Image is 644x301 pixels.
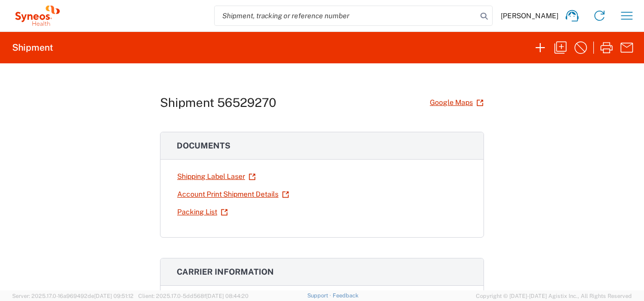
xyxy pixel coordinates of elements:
span: [DATE] 08:44:20 [206,293,249,299]
span: Client: 2025.17.0-5dd568f [138,293,249,299]
span: Copyright © [DATE]-[DATE] Agistix Inc., All Rights Reserved [476,291,632,300]
input: Shipment, tracking or reference number [215,6,477,25]
a: Account Print Shipment Details [177,185,290,203]
a: Feedback [333,292,358,298]
span: Documents [177,141,230,150]
span: [DATE] 09:51:12 [94,293,134,299]
span: Server: 2025.17.0-16a969492de [12,293,134,299]
h2: Shipment [12,42,53,54]
a: Google Maps [429,94,484,111]
span: [PERSON_NAME] [501,11,558,20]
span: Carrier information [177,267,274,277]
a: Support [307,292,333,298]
a: Shipping Label Laser [177,168,256,185]
h1: Shipment 56529270 [160,95,276,110]
a: Packing List [177,203,228,221]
